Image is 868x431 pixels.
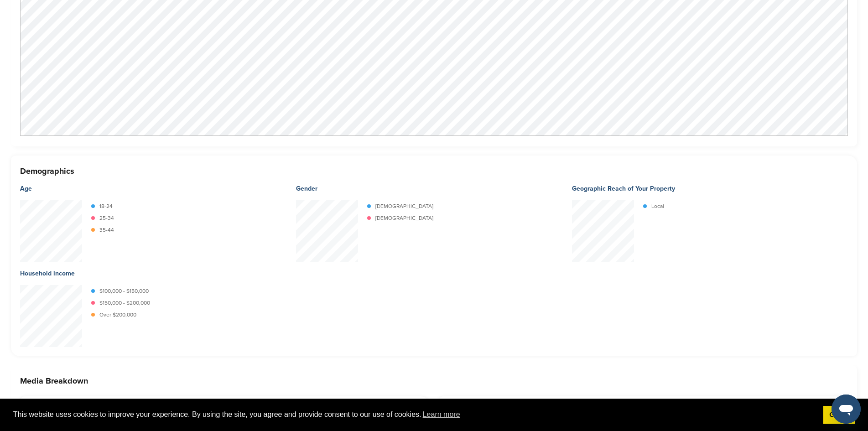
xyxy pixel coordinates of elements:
[296,177,572,200] div: Gender
[421,408,462,421] a: learn more about cookies
[99,312,136,317] p: Over $200,000
[20,262,296,285] div: Household income
[20,177,296,200] div: Age
[823,406,855,424] a: dismiss cookie message
[13,408,816,421] span: This website uses cookies to improve your experience. By using the site, you agree and provide co...
[99,300,150,306] p: $150,000 - $200,000
[99,203,113,209] p: 18-24
[375,215,433,221] p: [DEMOGRAPHIC_DATA]
[20,165,848,177] h3: Demographics
[99,227,114,233] p: 35-44
[99,288,149,294] p: $100,000 - $150,000
[375,203,433,209] p: [DEMOGRAPHIC_DATA]
[832,395,861,424] iframe: Button to launch messaging window
[651,203,664,209] p: Local
[20,374,224,387] h3: Media Breakdown
[572,177,848,200] div: Geographic Reach of Your Property
[99,215,114,221] p: 25-34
